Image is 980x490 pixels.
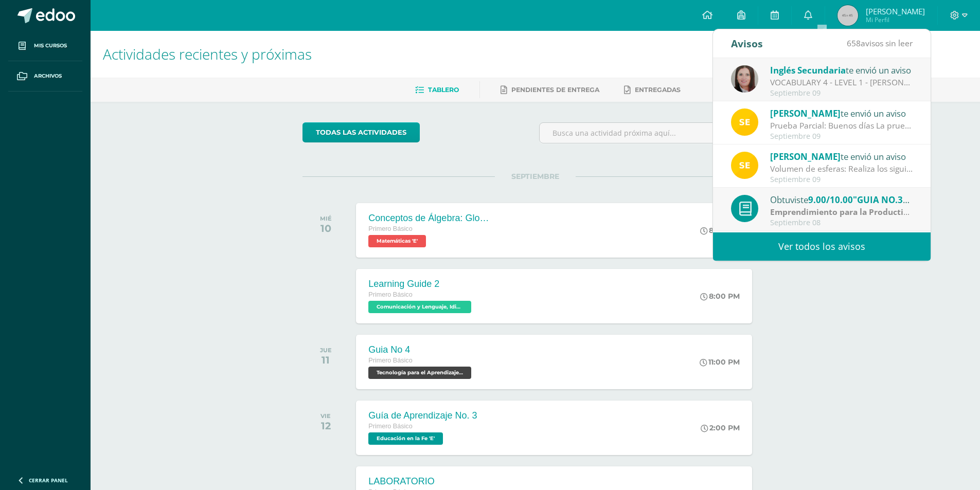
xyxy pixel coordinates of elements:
span: Cerrar panel [29,477,68,484]
div: MIÉ [320,215,332,222]
a: Tablero [415,82,459,98]
a: Entregadas [624,82,681,98]
div: Prueba Parcial: Buenos días La prueba Parcial se realizará la próxima semana en los siguientes dí... [770,120,913,132]
div: Guía de Aprendizaje No. 3 [368,410,477,421]
div: te envió un aviso [770,150,913,163]
div: JUE [320,347,332,354]
div: Conceptos de Álgebra: Glosario [368,213,492,224]
div: 11 [320,354,332,366]
div: VOCABULARY 4 - LEVEL 1 - KRISSETE RIVAS: Dear students, I'm sending you the document and link. Ge... [770,77,913,88]
span: Matemáticas 'E' [368,235,426,247]
a: Pendientes de entrega [501,82,599,98]
div: 8:00 PM [700,226,740,235]
span: Pendientes de entrega [511,86,599,94]
input: Busca una actividad próxima aquí... [540,123,768,143]
div: te envió un aviso [770,106,913,120]
span: Tablero [428,86,459,94]
a: Archivos [8,61,82,92]
a: Mis cursos [8,31,82,61]
strong: Emprendimiento para la Productividad [770,206,925,217]
span: SEPTIEMBRE [495,172,576,181]
div: Septiembre 09 [770,132,913,141]
a: Ver todos los avisos [713,232,931,261]
div: Septiembre 08 [770,219,913,227]
div: Septiembre 09 [770,89,913,98]
span: Mi Perfil [866,15,925,24]
span: [PERSON_NAME] [770,107,841,119]
div: VIE [320,412,331,420]
div: | Zona [770,206,913,218]
span: "GUIA NO.3" [853,194,910,206]
img: 45x45 [838,5,858,26]
img: 03c2987289e60ca238394da5f82a525a.png [731,108,758,136]
div: 12 [320,420,331,432]
span: Primero Básico [368,357,412,364]
span: Entregadas [635,86,681,94]
div: Volumen de esferas: Realiza los siguientes ejercicios en tu cuaderno. Debes encontrar el volumen ... [770,163,913,175]
div: Obtuviste en [770,193,913,206]
div: 10 [320,222,332,234]
div: 8:00 PM [700,292,740,301]
div: LABORATORIO [368,476,474,487]
span: 9.00/10.00 [808,194,853,206]
span: avisos sin leer [847,38,913,49]
div: Guia No 4 [368,344,474,355]
span: [PERSON_NAME] [770,151,841,162]
div: Septiembre 09 [770,175,913,184]
span: Primero Básico [368,225,412,232]
span: Archivos [34,72,62,80]
span: Educación en la Fe 'E' [368,432,443,445]
span: [PERSON_NAME] [866,6,925,16]
div: Learning Guide 2 [368,279,474,289]
div: 11:00 PM [700,357,740,367]
img: 03c2987289e60ca238394da5f82a525a.png [731,152,758,179]
span: Inglés Secundaria [770,64,846,76]
span: Tecnología para el Aprendizaje y la Comunicación (Informática) 'E' [368,367,471,379]
span: Comunicación y Lenguaje, Idioma Extranjero Inglés 'E' [368,301,471,313]
span: Mis cursos [34,42,67,50]
span: Actividades recientes y próximas [103,44,312,64]
div: 2:00 PM [701,423,740,432]
span: 658 [847,38,861,49]
div: te envió un aviso [770,63,913,77]
span: Primero Básico [368,291,412,298]
a: todas las Actividades [302,122,420,142]
span: Primero Básico [368,423,412,430]
div: Avisos [731,29,763,58]
img: 8af0450cf43d44e38c4a1497329761f3.png [731,65,758,93]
